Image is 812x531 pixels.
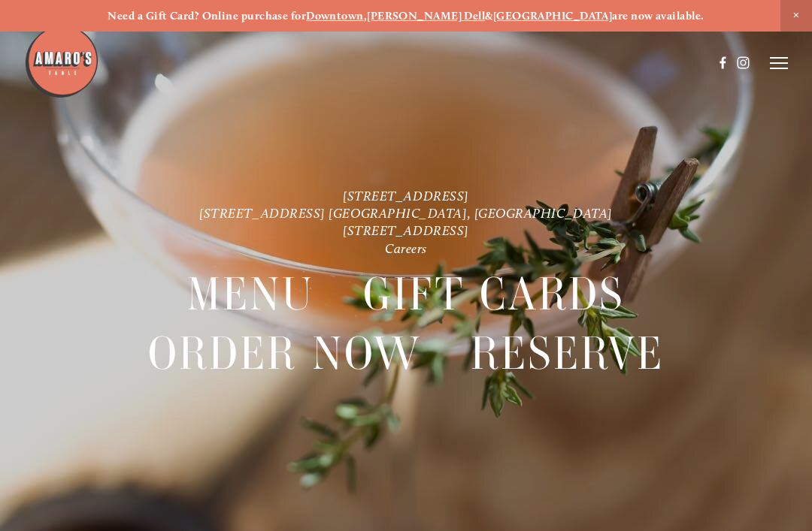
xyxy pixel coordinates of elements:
a: Careers [385,240,427,255]
a: Order Now [148,324,422,382]
a: [GEOGRAPHIC_DATA] [493,9,613,23]
a: Gift Cards [363,265,624,323]
img: Amaro's Table [24,24,99,99]
a: Reserve [471,324,664,382]
a: [PERSON_NAME] Dell [367,9,485,23]
a: [STREET_ADDRESS] [343,222,469,238]
a: [STREET_ADDRESS] [343,187,469,203]
strong: , [364,9,367,23]
a: Downtown [306,9,364,23]
a: [STREET_ADDRESS] [GEOGRAPHIC_DATA], [GEOGRAPHIC_DATA] [199,205,613,221]
span: Order Now [148,324,422,383]
a: Menu [187,265,314,323]
span: Reserve [471,324,664,383]
strong: & [485,9,492,23]
strong: are now available. [612,9,704,23]
strong: Need a Gift Card? Online purchase for [108,9,306,23]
